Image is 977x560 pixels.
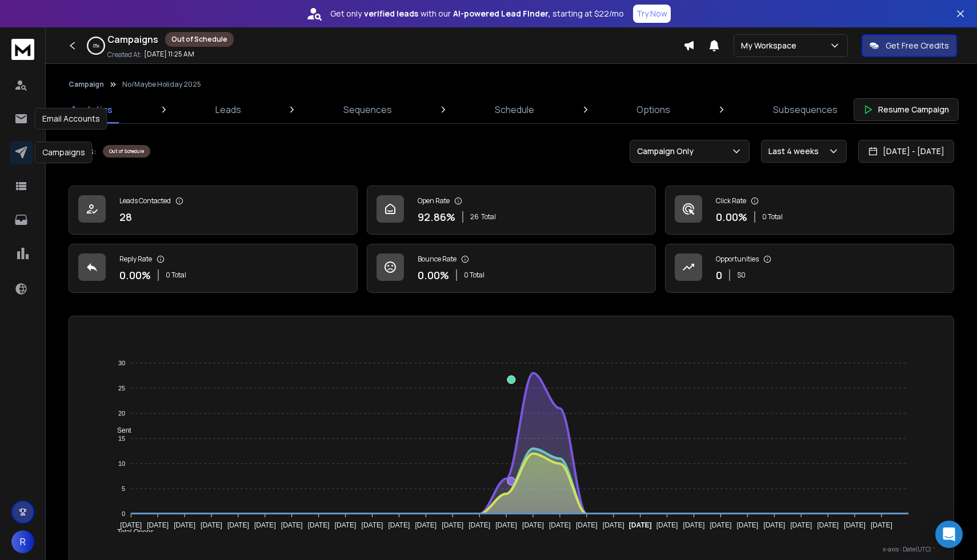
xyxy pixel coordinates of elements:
tspan: [DATE] [281,521,303,529]
a: Open Rate92.86%26Total [367,186,656,235]
div: Campaigns [35,142,93,163]
tspan: [DATE] [710,521,732,529]
p: Click Rate [716,196,746,206]
tspan: [DATE] [603,521,624,529]
button: R [11,530,34,553]
a: Click Rate0.00%0 Total [665,186,954,235]
img: logo [11,39,34,60]
tspan: [DATE] [763,521,785,529]
p: Subsequences [773,103,838,116]
strong: verified leads [364,8,418,19]
a: Opportunities0$0 [665,244,954,293]
p: 0 Total [166,271,186,280]
p: Analytics [71,103,113,116]
p: 0.00 % [418,267,449,283]
p: Try Now [636,8,667,19]
button: Campaign [69,80,104,89]
a: Leads [209,96,248,123]
a: Options [630,96,677,123]
p: Leads [215,103,241,116]
tspan: 0 [122,510,125,517]
p: No/Maybe Holiday 2025 [122,80,201,89]
tspan: [DATE] [254,521,276,529]
tspan: [DATE] [335,521,357,529]
p: 0 Total [464,271,485,280]
a: Schedule [488,96,541,123]
p: Created At: [107,50,142,59]
p: Options [636,103,670,116]
p: Schedule [495,103,534,116]
tspan: [DATE] [683,521,705,529]
p: 0 [716,267,722,283]
p: Reply Rate [119,255,152,264]
span: Total [481,212,496,221]
a: Subsequences [766,96,844,123]
tspan: 15 [118,435,125,442]
tspan: [DATE] [389,521,410,529]
tspan: [DATE] [495,521,517,529]
a: Analytics [64,96,119,123]
tspan: [DATE] [308,521,330,529]
div: Email Accounts [35,108,107,130]
p: x-axis : Date(UTC) [87,545,935,554]
strong: AI-powered Lead Finder, [453,8,550,19]
tspan: [DATE] [469,521,490,529]
p: Sequences [343,103,392,116]
tspan: [DATE] [147,521,169,529]
p: 0 % [93,42,99,49]
tspan: [DATE] [817,521,839,529]
p: Campaign Only [637,146,698,157]
p: $ 0 [737,271,746,280]
p: Bounce Rate [418,255,457,264]
h1: Campaigns [107,33,158,46]
tspan: [DATE] [656,521,678,529]
button: [DATE] - [DATE] [858,140,954,163]
tspan: [DATE] [227,521,249,529]
p: Get Free Credits [886,40,949,51]
tspan: 10 [118,460,125,467]
p: [DATE] 11:25 AM [144,50,194,59]
tspan: [DATE] [120,521,142,529]
tspan: 30 [118,360,125,366]
tspan: [DATE] [442,521,463,529]
p: 0.00 % [716,209,747,225]
tspan: 20 [118,410,125,417]
tspan: [DATE] [576,521,598,529]
p: My Workspace [741,40,801,51]
tspan: 5 [122,485,125,492]
div: Out of Schedule [103,145,150,158]
a: Leads Contacted28 [69,186,358,235]
tspan: 25 [118,385,125,392]
p: Opportunities [716,255,759,264]
a: Bounce Rate0.00%0 Total [367,244,656,293]
button: Get Free Credits [862,34,957,57]
p: Leads Contacted [119,196,171,206]
tspan: [DATE] [737,521,759,529]
tspan: [DATE] [549,521,571,529]
p: 0 Total [762,212,783,221]
tspan: [DATE] [790,521,812,529]
p: 28 [119,209,132,225]
button: Try Now [633,5,671,23]
tspan: [DATE] [362,521,383,529]
div: Open Intercom Messenger [935,521,963,548]
span: Sent [109,426,131,434]
tspan: [DATE] [871,521,892,529]
p: Get only with our starting at $22/mo [330,8,624,19]
tspan: [DATE] [629,521,652,529]
div: Out of Schedule [165,32,234,47]
tspan: [DATE] [174,521,195,529]
p: Last 4 weeks [768,146,823,157]
tspan: [DATE] [201,521,222,529]
tspan: [DATE] [415,521,437,529]
p: 92.86 % [418,209,455,225]
a: Sequences [337,96,399,123]
tspan: [DATE] [844,521,866,529]
p: Open Rate [418,196,450,206]
tspan: [DATE] [522,521,544,529]
span: Total Opens [109,528,154,536]
p: 0.00 % [119,267,151,283]
button: Resume Campaign [854,98,959,121]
